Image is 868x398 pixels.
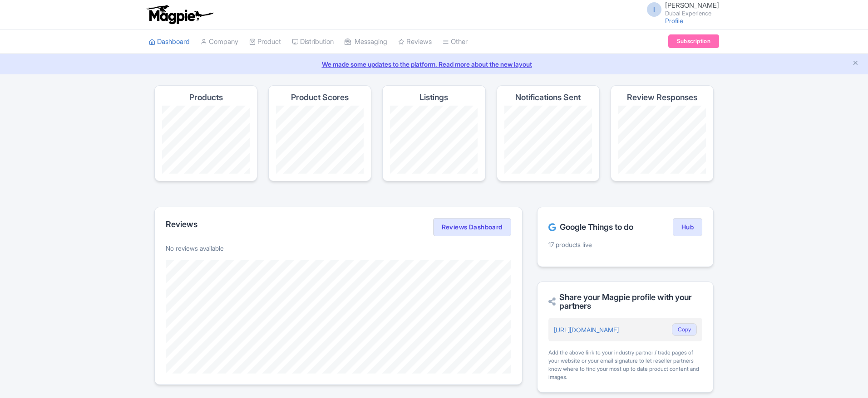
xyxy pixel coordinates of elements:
h4: Notifications Sent [515,93,581,102]
a: Other [443,29,468,54]
a: Company [201,29,238,54]
a: Distribution [292,29,334,54]
h2: Share your Magpie profile with your partners [548,293,702,311]
h4: Listings [419,93,448,102]
small: Dubai Experience [665,10,719,16]
div: Add the above link to your industry partner / trade pages of your website or your email signature... [548,349,702,381]
span: I [647,2,661,17]
a: We made some updates to the platform. Read more about the new layout [5,59,863,69]
a: Reviews Dashboard [433,218,511,236]
span: [PERSON_NAME] [665,1,719,10]
p: 17 products live [548,240,702,249]
a: Profile [665,17,683,24]
h4: Review Responses [627,93,697,102]
h2: Google Things to do [548,223,633,232]
button: Copy [672,323,697,336]
h4: Product Scores [291,93,349,102]
a: Product [249,29,281,54]
a: Reviews [398,29,432,54]
h2: Reviews [166,220,197,229]
a: [URL][DOMAIN_NAME] [554,326,619,334]
a: Subscription [668,34,719,48]
a: I [PERSON_NAME] Dubai Experience [641,2,719,16]
h4: Products [189,93,223,102]
p: No reviews available [166,243,511,253]
button: Close announcement [852,58,859,69]
a: Hub [673,218,702,236]
a: Dashboard [149,29,190,54]
a: Messaging [345,29,387,54]
img: logo-ab69f6fb50320c5b225c76a69d11143b.png [144,5,215,24]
